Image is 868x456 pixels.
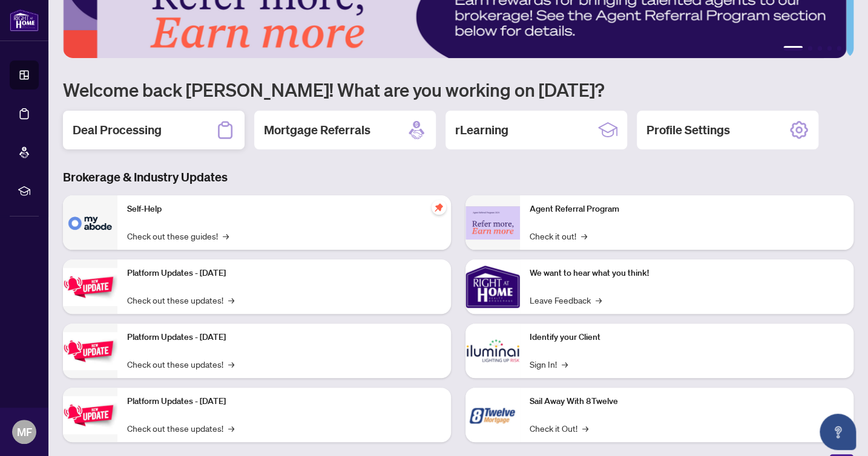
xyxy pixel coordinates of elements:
p: Sail Away With 8Twelve [530,395,844,408]
button: 4 [827,46,832,51]
button: 1 [783,46,803,51]
h2: Deal Processing [73,122,162,138]
img: Platform Updates - July 8, 2025 [63,332,117,370]
span: → [596,293,602,307]
p: Agent Referral Program [530,203,844,216]
p: Identify your Client [530,331,844,344]
button: 5 [837,46,841,51]
a: Check out these guides!→ [127,229,229,243]
a: Check out these updates!→ [127,293,234,307]
img: We want to hear what you think! [465,259,520,314]
button: 2 [807,46,812,51]
span: → [228,293,234,307]
img: Platform Updates - July 21, 2025 [63,268,117,306]
img: Platform Updates - June 23, 2025 [63,396,117,434]
img: Self-Help [63,195,117,250]
h3: Brokerage & Industry Updates [63,169,853,186]
a: Check it Out!→ [530,422,588,435]
a: Check out these updates!→ [127,357,234,371]
p: Platform Updates - [DATE] [127,331,441,344]
h2: Profile Settings [646,122,730,138]
span: → [582,422,588,435]
button: 3 [817,46,822,51]
p: Platform Updates - [DATE] [127,395,441,408]
span: MF [17,423,32,440]
a: Sign In!→ [530,357,568,371]
p: Platform Updates - [DATE] [127,267,441,280]
h2: Mortgage Referrals [264,122,370,138]
h2: rLearning [455,122,508,138]
span: → [228,357,234,371]
p: Self-Help [127,203,441,216]
img: logo [10,9,39,31]
span: → [223,229,229,243]
button: Open asap [820,414,856,450]
p: We want to hear what you think! [530,267,844,280]
span: → [228,422,234,435]
img: Sail Away With 8Twelve [465,388,520,442]
a: Check out these updates!→ [127,422,234,435]
img: Identify your Client [465,324,520,378]
h1: Welcome back [PERSON_NAME]! What are you working on [DATE]? [63,78,853,101]
a: Leave Feedback→ [530,293,602,307]
span: → [562,357,568,371]
img: Agent Referral Program [465,206,520,239]
span: → [581,229,587,243]
a: Check it out!→ [530,229,587,243]
span: pushpin [432,200,446,215]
